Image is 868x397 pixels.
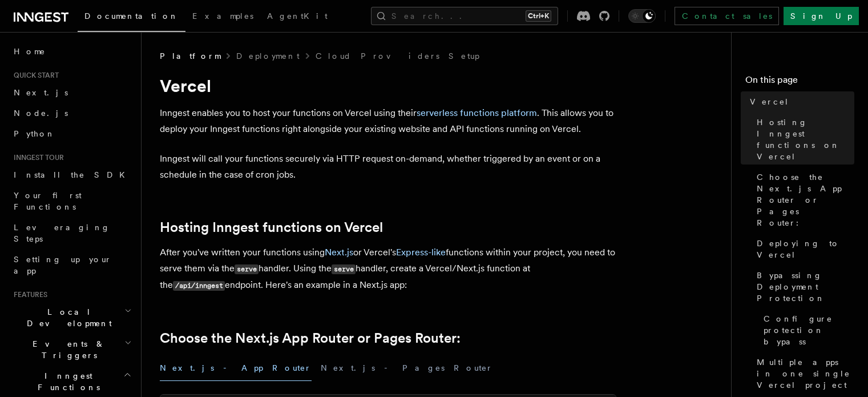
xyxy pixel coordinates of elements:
a: Sign Up [784,7,859,25]
a: Next.js [325,247,353,258]
span: Python [14,129,55,138]
h1: Vercel [160,75,616,96]
p: Inngest will call your functions securely via HTTP request on-demand, whether triggered by an eve... [160,151,616,183]
a: Cloud Providers Setup [316,50,479,62]
span: Features [9,290,47,299]
span: Quick start [9,71,59,80]
span: Vercel [750,96,789,107]
a: AgentKit [260,3,334,31]
a: Node.js [9,103,134,123]
p: Inngest enables you to host your functions on Vercel using their . This allows you to deploy your... [160,105,616,137]
a: Install the SDK [9,165,134,185]
a: Deployment [236,50,300,62]
a: Hosting Inngest functions on Vercel [160,219,383,235]
button: Next.js - Pages Router [321,355,493,381]
span: Configure protection bypass [764,313,854,347]
span: Next.js [14,88,68,97]
button: Events & Triggers [9,334,134,366]
code: /api/inngest [173,281,225,291]
a: Multiple apps in one single Vercel project [752,352,854,395]
button: Local Development [9,302,134,334]
a: Express-like [396,247,446,258]
a: Examples [185,3,260,31]
a: Python [9,123,134,144]
span: Install the SDK [14,170,132,179]
a: Hosting Inngest functions on Vercel [752,112,854,167]
span: Setting up your app [14,255,112,275]
a: Bypassing Deployment Protection [752,265,854,308]
span: Inngest tour [9,153,64,162]
a: Vercel [745,91,854,112]
a: Deploying to Vercel [752,233,854,265]
span: Node.js [14,109,68,118]
a: Contact sales [675,7,779,25]
button: Toggle dark mode [628,9,656,23]
a: Configure protection bypass [759,308,854,352]
p: After you've written your functions using or Vercel's functions within your project, you need to ... [160,244,616,294]
span: Events & Triggers [9,338,124,361]
span: Bypassing Deployment Protection [757,270,854,304]
a: Choose the Next.js App Router or Pages Router: [160,330,461,346]
a: Documentation [78,3,185,32]
kbd: Ctrl+K [526,10,551,22]
span: Examples [192,11,253,21]
a: Leveraging Steps [9,217,134,249]
code: serve [332,264,356,274]
a: Setting up your app [9,249,134,281]
span: Hosting Inngest functions on Vercel [757,117,854,162]
button: Search...Ctrl+K [371,7,558,25]
span: Platform [160,50,220,62]
span: Home [14,46,46,57]
h4: On this page [745,73,854,91]
span: Multiple apps in one single Vercel project [757,356,854,391]
a: Choose the Next.js App Router or Pages Router: [752,167,854,233]
a: Home [9,41,134,62]
a: Your first Functions [9,185,134,217]
span: Local Development [9,306,124,329]
span: Choose the Next.js App Router or Pages Router: [757,171,854,228]
span: Documentation [84,11,179,21]
a: Next.js [9,82,134,103]
button: Next.js - App Router [160,355,312,381]
span: Inngest Functions [9,370,123,393]
span: Deploying to Vercel [757,238,854,260]
code: serve [235,264,259,274]
a: serverless functions platform [417,107,537,118]
span: Leveraging Steps [14,223,110,243]
span: AgentKit [267,11,328,21]
span: Your first Functions [14,191,82,211]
